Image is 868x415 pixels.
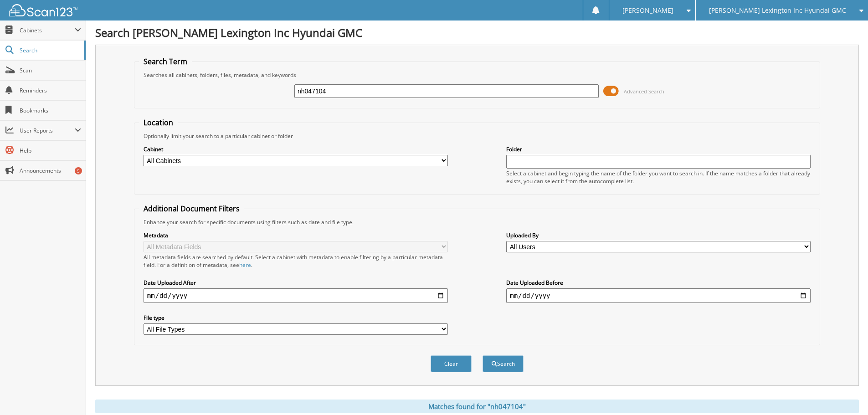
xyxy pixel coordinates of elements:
label: Uploaded By [506,231,811,239]
div: Searches all cabinets, folders, files, metadata, and keywords [139,71,815,79]
span: Help [20,147,81,154]
div: Optionally limit your search to a particular cabinet or folder [139,132,815,140]
legend: Additional Document Filters [139,204,244,214]
span: Announcements [20,167,81,174]
input: start [144,288,448,303]
label: Cabinet [144,145,448,153]
input: end [506,288,811,303]
span: Reminders [20,87,81,94]
label: Date Uploaded Before [506,279,811,287]
label: Folder [506,145,811,153]
h1: Search [PERSON_NAME] Lexington Inc Hyundai GMC [95,25,859,40]
div: Select a cabinet and begin typing the name of the folder you want to search in. If the name match... [506,169,811,185]
span: Bookmarks [20,107,81,114]
span: [PERSON_NAME] [622,8,673,13]
div: All metadata fields are searched by default. Select a cabinet with metadata to enable filtering b... [144,253,448,269]
div: 5 [75,167,82,174]
label: Metadata [144,231,448,239]
label: Date Uploaded After [144,279,448,287]
div: Enhance your search for specific documents using filters such as date and file type. [139,218,815,226]
span: Search [20,46,80,54]
a: here [239,261,251,269]
span: Scan [20,67,81,74]
button: Clear [431,355,472,372]
span: Advanced Search [624,88,664,95]
button: Search [483,355,524,372]
img: scan123-logo-white.svg [9,4,77,16]
legend: Search Term [139,56,192,67]
span: Cabinets [20,26,75,34]
span: User Reports [20,127,75,134]
legend: Location [139,118,178,128]
span: [PERSON_NAME] Lexington Inc Hyundai GMC [709,8,846,13]
div: Matches found for "nh047104" [95,400,859,413]
label: File type [144,314,448,322]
